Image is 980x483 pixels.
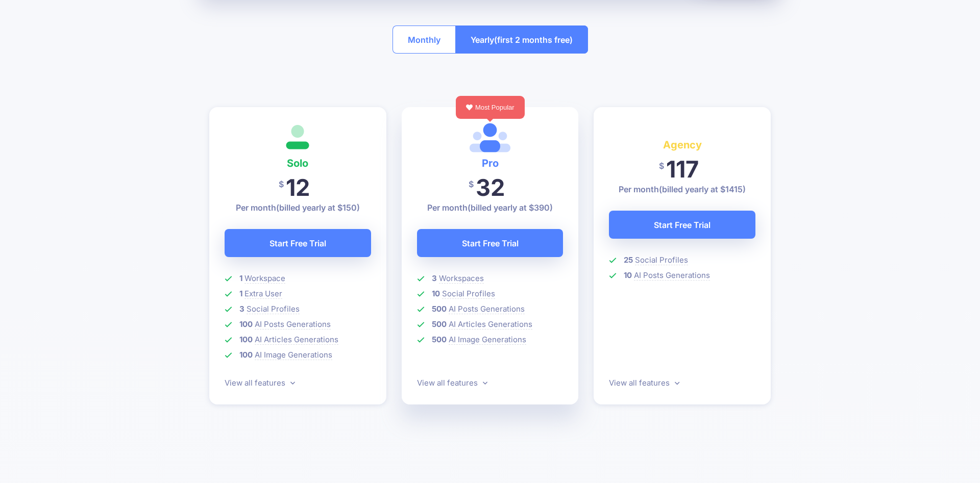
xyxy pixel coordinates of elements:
[609,378,679,388] a: View all features
[609,211,755,239] a: Start Free Trial
[432,289,440,298] b: 10
[624,270,632,280] b: 10
[449,335,526,345] span: AI Image Generations
[225,155,371,171] h4: Solo
[225,378,295,388] a: View all features
[286,173,310,201] span: 12
[456,96,525,119] div: Most Popular
[494,32,573,48] span: (first 2 months free)
[442,289,495,299] span: Social Profiles
[455,26,588,54] button: Yearly(first 2 months free)
[276,202,360,213] span: (billed yearly at $150)
[239,273,242,283] b: 1
[244,289,282,299] span: Extra User
[225,229,371,257] a: Start Free Trial
[239,350,253,360] b: 100
[239,319,253,329] b: 100
[468,202,553,213] span: (billed yearly at $390)
[255,319,331,329] span: AI Posts Generations
[239,289,242,298] b: 1
[635,255,688,265] span: Social Profiles
[255,350,332,360] span: AI Image Generations
[239,304,244,314] b: 3
[659,155,664,177] span: $
[609,183,755,195] p: Per month
[609,137,755,153] h4: Agency
[432,304,447,314] b: 500
[659,184,746,194] span: (billed yearly at $1415)
[634,270,710,281] span: AI Posts Generations
[393,26,456,54] button: Monthly
[439,273,484,284] span: Workspaces
[666,155,699,183] span: 117
[225,201,371,214] p: Per month
[417,229,563,257] a: Start Free Trial
[417,378,487,388] a: View all features
[432,335,447,344] b: 500
[279,173,284,196] span: $
[624,255,633,265] b: 25
[239,335,253,344] b: 100
[255,335,338,345] span: AI Articles Generations
[449,304,525,314] span: AI Posts Generations
[476,173,505,201] span: 32
[247,304,300,314] span: Social Profiles
[449,319,532,329] span: AI Articles Generations
[469,173,474,196] span: $
[432,273,437,283] b: 3
[417,201,563,214] p: Per month
[432,319,447,329] b: 500
[244,273,285,284] span: Workspace
[417,155,563,171] h4: Pro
